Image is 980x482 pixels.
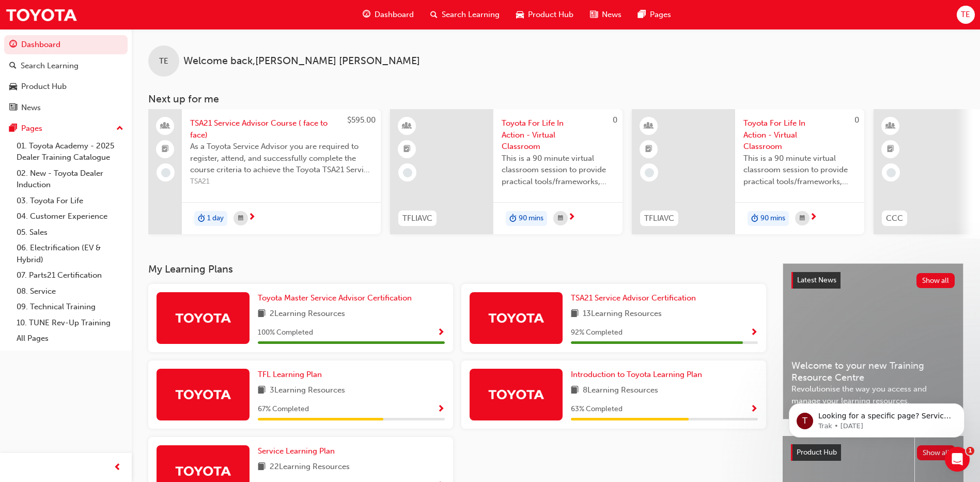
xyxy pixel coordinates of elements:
a: News [4,98,128,117]
a: Toyota Master Service Advisor Certification [258,292,416,304]
span: TE [961,9,970,21]
span: 1 [966,447,974,455]
span: Toyota For Life In Action - Virtual Classroom [743,117,856,153]
span: calendar-icon [238,212,243,225]
span: As a Toyota Service Advisor you are required to register, attend, and successfully complete the c... [190,141,372,176]
span: search-icon [430,8,438,21]
div: Search Learning [21,60,79,72]
span: 92 % Completed [571,327,623,339]
span: 22 Learning Resources [270,461,350,474]
a: $595.00TSA21 Service Advisor Course ( face to face)As a Toyota Service Advisor you are required t... [148,109,381,234]
span: TFLIAVC [644,213,674,224]
span: TE [159,55,168,67]
span: car-icon [516,8,524,21]
span: car-icon [9,82,17,92]
span: calendar-icon [558,212,563,225]
span: Product Hub [528,9,573,21]
span: booktick-icon [403,143,411,156]
h3: My Learning Plans [148,263,766,275]
span: $595.00 [347,115,376,125]
a: 08. Service [12,283,128,299]
span: next-icon [810,213,817,222]
span: Show Progress [750,405,758,414]
span: Welcome back , [PERSON_NAME] [PERSON_NAME] [183,55,420,67]
span: 8 Learning Resources [583,384,658,397]
button: Show Progress [750,326,758,339]
span: TSA21 Service Advisor Course ( face to face) [190,117,372,141]
span: duration-icon [751,212,758,225]
img: Trak [5,3,77,26]
img: Trak [175,385,231,403]
button: Pages [4,119,128,138]
span: learningRecordVerb_NONE-icon [645,168,654,177]
a: All Pages [12,330,128,347]
span: learningRecordVerb_NONE-icon [403,168,412,177]
span: booktick-icon [887,143,894,156]
span: news-icon [590,8,598,21]
a: 03. Toyota For Life [12,193,128,209]
span: pages-icon [9,124,17,133]
span: book-icon [571,308,579,321]
span: Dashboard [375,9,414,21]
span: book-icon [258,384,266,397]
span: book-icon [571,384,579,397]
a: 09. Technical Training [12,299,128,315]
span: search-icon [9,62,17,71]
a: 05. Sales [12,224,128,240]
span: 90 mins [519,213,543,224]
a: Product Hub [4,77,128,96]
img: Trak [488,309,545,327]
a: Dashboard [4,35,128,54]
img: Trak [175,309,231,327]
span: 0 [854,115,859,125]
span: TFLIAVC [402,213,432,224]
span: Toyota For Life In Action - Virtual Classroom [502,117,614,153]
span: book-icon [258,308,266,321]
span: TFL Learning Plan [258,370,322,379]
iframe: Intercom notifications message [773,382,980,454]
span: 2 Learning Resources [270,308,345,321]
span: 1 day [207,213,224,224]
span: Show Progress [437,405,445,414]
a: 0TFLIAVCToyota For Life In Action - Virtual ClassroomThis is a 90 minute virtual classroom sessio... [632,109,864,234]
span: calendar-icon [800,212,805,225]
button: TE [957,6,975,24]
span: booktick-icon [162,143,169,156]
a: 07. Parts21 Certification [12,267,128,283]
span: Service Learning Plan [258,446,335,456]
span: duration-icon [198,212,205,225]
span: next-icon [248,213,256,222]
a: 10. TUNE Rev-Up Training [12,315,128,331]
h3: Next up for me [132,93,980,105]
span: book-icon [258,461,266,474]
span: This is a 90 minute virtual classroom session to provide practical tools/frameworks, behaviours a... [502,153,614,188]
button: Show Progress [750,403,758,416]
span: learningResourceType_INSTRUCTOR_LED-icon [645,119,652,133]
a: 04. Customer Experience [12,208,128,224]
div: Product Hub [21,81,67,93]
a: Search Learning [4,56,128,76]
a: Introduction to Toyota Learning Plan [571,369,706,381]
span: learningRecordVerb_NONE-icon [886,168,896,177]
span: pages-icon [638,8,646,21]
span: people-icon [162,119,169,133]
button: Show Progress [437,403,445,416]
span: booktick-icon [645,143,652,156]
span: News [602,9,621,21]
span: learningResourceType_INSTRUCTOR_LED-icon [403,119,411,133]
img: Trak [175,462,231,480]
span: Welcome to your new Training Resource Centre [791,360,955,383]
iframe: Intercom live chat [945,447,970,472]
a: car-iconProduct Hub [508,4,582,25]
span: Search Learning [442,9,500,21]
span: 0 [613,115,617,125]
span: guage-icon [363,8,370,21]
div: Pages [21,123,42,134]
button: DashboardSearch LearningProduct HubNews [4,33,128,119]
span: news-icon [9,103,17,113]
